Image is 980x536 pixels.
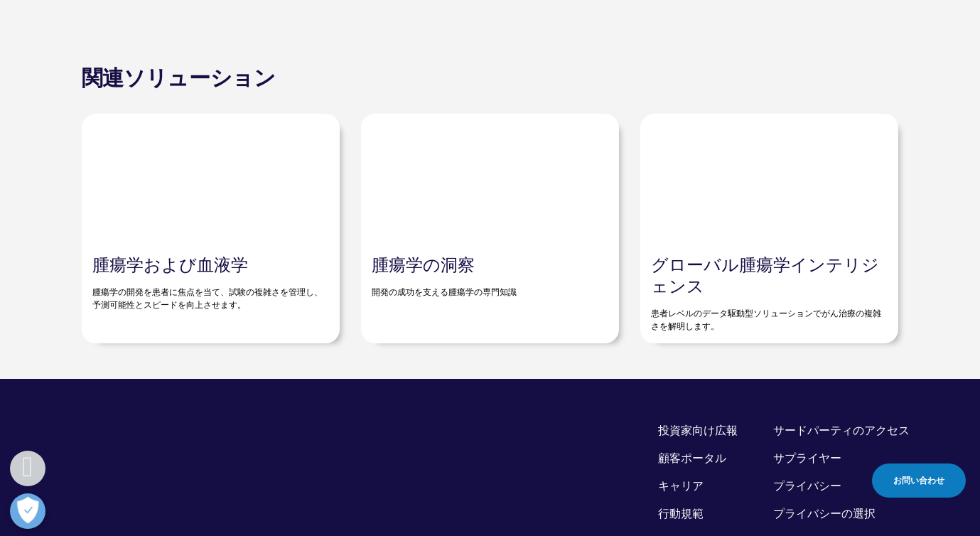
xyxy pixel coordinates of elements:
[82,63,276,92] font: 関連ソリューション
[92,286,323,311] font: 腫瘍学の開発を患者に焦点を当て、試験の複雑さを管理し、予測可能性とスピードを向上させます。
[773,478,841,493] a: プライバシー
[372,286,517,298] font: 開発の成功を支える腫瘍学の専門知識
[773,505,876,521] a: プライバシーの選択
[658,478,704,493] a: キャリア
[651,252,879,297] a: グローバル腫瘍学インテリジェンス
[773,450,841,466] a: サプライヤー
[872,463,966,498] a: お問い合わせ
[893,474,944,486] font: お問い合わせ
[92,252,248,276] a: 腫瘍学および血液学
[372,252,475,276] a: 腫瘍学の洞察
[658,505,704,521] a: 行動規範
[651,307,881,332] font: 患者レベルのデータ駆動型ソリューションでがん治療の複雑さを解明します。
[658,422,738,438] a: 投資家向け広報
[773,422,910,438] a: サードパーティのアクセス
[658,450,726,466] a: 顧客ポータル
[10,493,45,529] button: 優先設定センターを開く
